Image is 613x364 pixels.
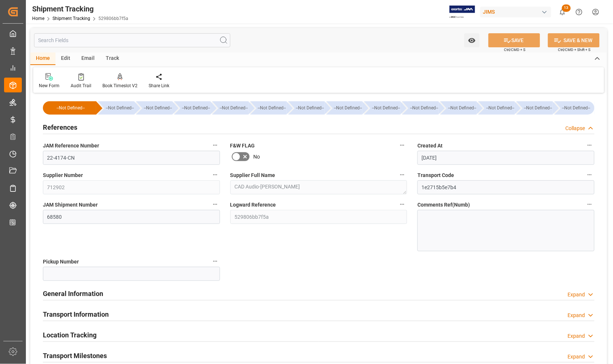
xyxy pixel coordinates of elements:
[417,201,470,209] span: Comments Ref(Numb)
[174,101,210,115] div: --Not Defined--
[440,101,477,115] div: --Not Defined--
[585,140,595,150] button: Created At
[210,256,220,266] button: Pickup Number
[254,153,260,161] span: No
[448,101,477,115] div: --Not Defined--
[212,101,248,115] div: --Not Defined--
[43,289,103,299] h2: General Information
[410,101,438,115] div: --Not Defined--
[105,101,134,115] div: --Not Defined--
[296,101,325,115] div: --Not Defined--
[558,47,591,52] span: Ctrl/CMD + Shift + S
[149,82,169,89] div: Share Link
[250,101,287,115] div: --Not Defined--
[417,151,595,165] input: DD-MM-YYYY
[258,101,287,115] div: --Not Defined--
[143,101,172,115] div: --Not Defined--
[43,142,99,150] span: JAM Reference Number
[43,171,83,179] span: Supplier Number
[71,82,91,89] div: Audit Trail
[397,200,407,209] button: Logward Reference
[568,312,585,319] div: Expand
[182,101,210,115] div: --Not Defined--
[402,101,438,115] div: --Not Defined--
[210,200,220,209] button: JAM Shipment Number
[43,122,77,132] h2: References
[100,52,125,65] div: Track
[450,6,475,18] img: Exertis%20JAM%20-%20Email%20Logo.jpg_1722504956.jpg
[568,291,585,299] div: Expand
[98,101,134,115] div: --Not Defined--
[417,142,443,150] span: Created At
[566,125,585,132] div: Collapse
[364,101,400,115] div: --Not Defined--
[417,171,454,179] span: Transport Code
[554,4,571,20] button: show 13 new notifications
[562,4,571,12] span: 13
[230,201,276,209] span: Logward Reference
[32,3,128,14] div: Shipment Tracking
[230,142,255,150] span: F&W FLAG
[230,180,407,194] textarea: CAD Audio-[PERSON_NAME]
[524,101,553,115] div: --Not Defined--
[136,101,172,115] div: --Not Defined--
[220,101,248,115] div: --Not Defined--
[548,33,600,47] button: SAVE & NEW
[562,101,591,115] div: --Not Defined--
[102,82,138,89] div: Book Timeslot V2
[50,101,91,115] div: --Not Defined--
[585,200,595,209] button: Comments Ref(Numb)
[210,170,220,180] button: Supplier Number
[39,82,60,89] div: New Form
[517,101,553,115] div: --Not Defined--
[210,140,220,150] button: JAM Reference Number
[43,330,96,340] h2: Location Tracking
[585,170,595,180] button: Transport Code
[43,309,109,319] h2: Transport Information
[43,258,79,266] span: Pickup Number
[30,52,55,65] div: Home
[43,101,96,115] div: --Not Defined--
[397,170,407,180] button: Supplier Full Name
[568,332,585,340] div: Expand
[334,101,363,115] div: --Not Defined--
[504,47,526,52] span: Ctrl/CMD + S
[372,101,400,115] div: --Not Defined--
[76,52,100,65] div: Email
[55,52,76,65] div: Edit
[480,5,554,19] button: JIMS
[486,101,515,115] div: --Not Defined--
[326,101,363,115] div: --Not Defined--
[288,101,325,115] div: --Not Defined--
[32,16,44,21] a: Home
[571,4,587,20] button: Help Center
[230,171,275,179] span: Supplier Full Name
[488,33,540,47] button: SAVE
[34,33,230,47] input: Search Fields
[464,33,480,47] button: open menu
[43,201,98,209] span: JAM Shipment Number
[555,101,595,115] div: --Not Defined--
[53,16,90,21] a: Shipment Tracking
[480,7,551,17] div: JIMS
[568,353,585,361] div: Expand
[43,351,107,361] h2: Transport Milestones
[478,101,515,115] div: --Not Defined--
[397,140,407,150] button: F&W FLAG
